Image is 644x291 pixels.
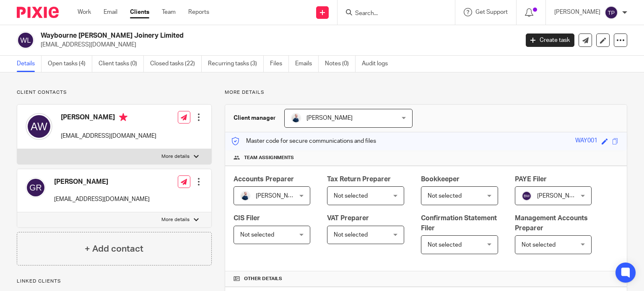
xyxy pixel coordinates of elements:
[421,215,497,231] span: Confirmation Statement Filer
[428,193,462,199] span: Not selected
[161,153,190,160] p: More details
[240,232,274,238] span: Not selected
[208,56,264,72] a: Recurring tasks (3)
[295,56,319,72] a: Emails
[306,115,353,121] span: [PERSON_NAME]
[327,215,369,221] span: VAT Preparer
[244,155,294,161] span: Team assignments
[515,176,547,183] span: PAYE Filer
[85,242,143,255] h4: + Add contact
[17,7,59,18] img: Pixie
[537,193,583,199] span: [PERSON_NAME]
[17,31,34,49] img: svg%3E
[78,8,91,16] a: Work
[334,232,368,238] span: Not selected
[234,114,276,122] h3: Client manager
[161,216,190,223] p: More details
[41,41,513,49] p: [EMAIL_ADDRESS][DOMAIN_NAME]
[334,193,368,199] span: Not selected
[54,178,150,186] h4: [PERSON_NAME]
[54,195,150,203] p: [EMAIL_ADDRESS][DOMAIN_NAME]
[240,191,250,201] img: MC_T&CO-3.jpg
[234,215,260,221] span: CIS Filer
[225,89,627,96] p: More details
[605,6,618,19] img: svg%3E
[231,137,376,145] p: Master code for secure communications and files
[270,56,289,72] a: Files
[188,8,209,16] a: Reports
[41,31,419,40] h2: Waybourne [PERSON_NAME] Joinery Limited
[554,8,600,16] p: [PERSON_NAME]
[522,242,556,248] span: Not selected
[327,176,391,183] span: Tax Return Preparer
[26,113,52,140] img: svg%3E
[244,276,282,282] span: Other details
[475,9,508,15] span: Get Support
[17,56,42,72] a: Details
[99,56,144,72] a: Client tasks (0)
[354,10,430,18] input: Search
[162,8,176,16] a: Team
[421,176,460,183] span: Bookkeeper
[119,113,127,121] i: Primary
[150,56,202,72] a: Closed tasks (22)
[575,136,597,146] div: WAY001
[61,132,156,140] p: [EMAIL_ADDRESS][DOMAIN_NAME]
[61,113,156,124] h4: [PERSON_NAME]
[130,8,149,16] a: Clients
[104,8,117,16] a: Email
[515,215,588,231] span: Management Accounts Preparer
[17,89,212,96] p: Client contacts
[256,193,302,199] span: [PERSON_NAME]
[291,113,301,123] img: MC_T&CO-3.jpg
[325,56,356,72] a: Notes (0)
[428,242,462,248] span: Not selected
[234,176,294,183] span: Accounts Preparer
[362,56,394,72] a: Audit logs
[17,278,212,285] p: Linked clients
[526,33,574,47] a: Create task
[48,56,92,72] a: Open tasks (4)
[26,178,46,198] img: svg%3E
[522,191,532,201] img: svg%3E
